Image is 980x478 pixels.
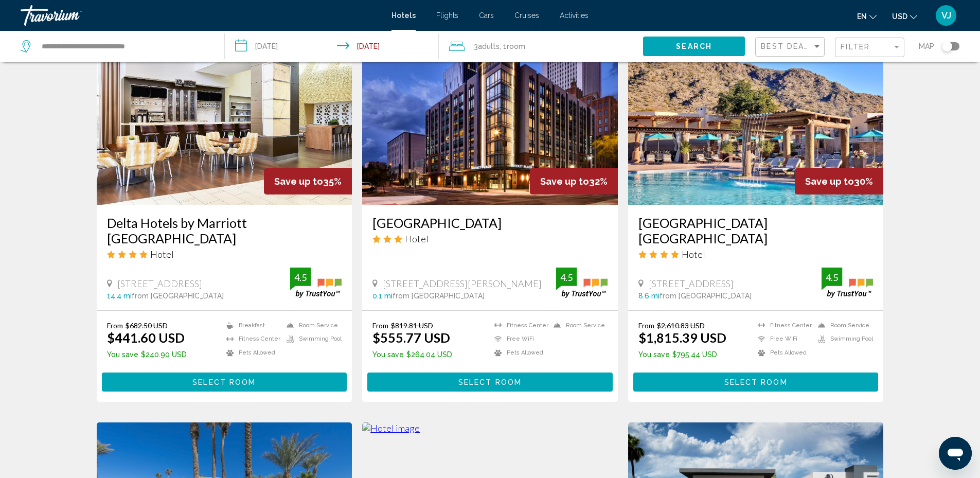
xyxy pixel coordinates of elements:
span: [STREET_ADDRESS][PERSON_NAME] [383,278,542,289]
a: Select Room [633,375,879,386]
a: [GEOGRAPHIC_DATA] [372,215,608,231]
div: 32% [530,168,618,194]
button: Travelers: 3 adults, 0 children [439,31,643,62]
div: 4.5 [290,271,311,284]
span: from [GEOGRAPHIC_DATA] [132,292,224,300]
span: 14.4 mi [107,292,132,300]
span: Hotels [391,11,416,20]
a: Flights [436,11,458,20]
span: 0.1 mi [372,292,393,300]
button: User Menu [933,5,959,26]
a: [GEOGRAPHIC_DATA] [GEOGRAPHIC_DATA] [638,215,874,246]
div: 4 star Hotel [638,249,874,260]
li: Pets Allowed [221,348,281,357]
div: 4 star Hotel [107,249,342,260]
button: Check-in date: Oct 9, 2025 Check-out date: Oct 12, 2025 [225,31,439,62]
span: Save up to [274,176,323,187]
del: $682.50 USD [126,321,168,330]
span: Save up to [540,176,589,187]
del: $819.81 USD [391,321,433,330]
span: from [GEOGRAPHIC_DATA] [660,292,752,300]
img: trustyou-badge.svg [822,268,873,298]
span: Adults [478,42,500,50]
span: Map [919,39,934,54]
img: Hotel image [628,40,884,205]
li: Room Service [548,321,608,330]
span: From [372,321,388,330]
span: en [857,12,867,21]
button: Filter [835,37,904,58]
div: 30% [795,168,883,194]
li: Breakfast [221,321,281,330]
ins: $555.77 USD [372,330,450,345]
span: Best Deals [761,42,815,50]
span: Filter [841,43,870,51]
span: VJ [941,10,951,21]
button: Search [643,37,745,56]
span: Select Room [458,378,522,386]
span: Select Room [192,378,256,386]
a: Activities [560,11,589,20]
span: 8.6 mi [638,292,660,300]
li: Fitness Center [489,321,548,330]
p: $240.90 USD [107,350,187,359]
button: Change currency [892,9,917,24]
a: Select Room [102,375,347,386]
li: Pets Allowed [489,348,548,357]
img: Hotel image [97,40,352,205]
li: Pets Allowed [753,348,813,357]
span: Room [507,42,525,50]
span: USD [892,12,907,21]
span: , 1 [500,39,525,54]
span: Select Room [724,378,788,386]
span: 3 [474,39,500,54]
div: 4.5 [822,271,842,284]
button: Select Room [102,373,347,392]
li: Swimming Pool [281,335,342,344]
li: Free WiFi [753,335,813,344]
span: From [638,321,654,330]
a: Travorium [21,5,381,26]
ins: $441.60 USD [107,330,185,345]
img: trustyou-badge.svg [290,268,342,298]
div: 4.5 [556,271,577,284]
a: Delta Hotels by Marriott [GEOGRAPHIC_DATA] [107,215,342,246]
span: Search [676,43,712,51]
span: You save [638,350,670,359]
span: from [GEOGRAPHIC_DATA] [393,292,485,300]
img: trustyou-badge.svg [556,268,608,298]
a: Select Room [367,375,613,386]
li: Room Service [813,321,873,330]
li: Fitness Center [753,321,813,330]
p: $795.44 USD [638,350,726,359]
button: Select Room [367,373,613,392]
mat-select: Sort by [761,43,822,51]
a: Cars [479,11,494,20]
span: [STREET_ADDRESS] [649,278,734,289]
button: Change language [857,9,877,24]
ins: $1,815.39 USD [638,330,726,345]
div: 35% [264,168,352,194]
img: Hotel image [362,40,618,205]
li: Fitness Center [221,335,281,344]
span: From [107,321,123,330]
span: You save [372,350,404,359]
span: Hotel [405,233,429,244]
span: Hotel [682,249,705,260]
button: Toggle map [934,42,959,51]
span: You save [107,350,138,359]
span: Save up to [805,176,854,187]
iframe: Button to launch messaging window [939,437,972,470]
a: Cruises [514,11,539,20]
p: $264.04 USD [372,350,452,359]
